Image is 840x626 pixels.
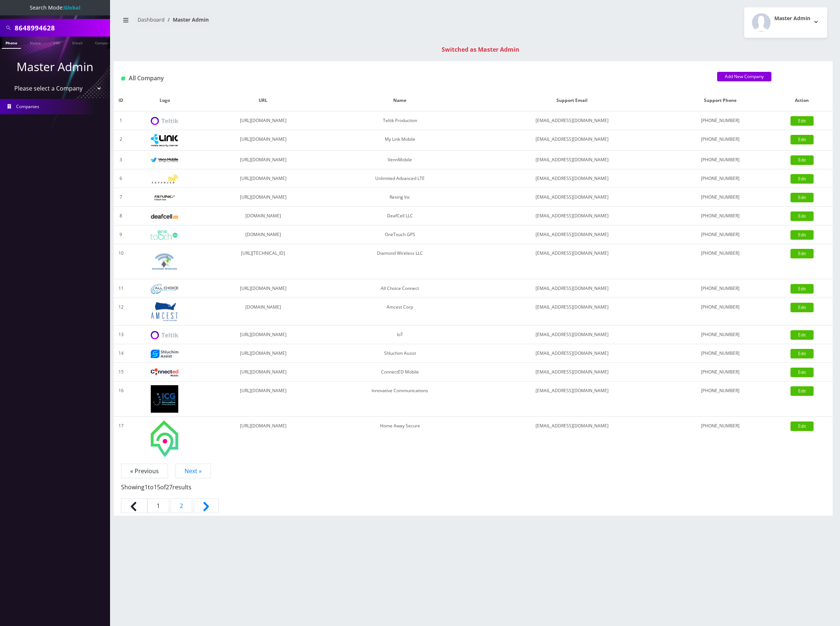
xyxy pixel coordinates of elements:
td: 15 [114,363,128,382]
td: [EMAIL_ADDRESS][DOMAIN_NAME] [475,244,669,279]
img: Home Away Secure [151,420,178,457]
td: [URL][DOMAIN_NAME] [201,344,325,363]
a: Edit [790,368,814,377]
td: [EMAIL_ADDRESS][DOMAIN_NAME] [475,382,669,417]
td: [PHONE_NUMBER] [669,207,771,225]
td: [URL][DOMAIN_NAME] [201,169,325,188]
a: Edit [790,174,814,184]
a: Edit [790,193,814,202]
th: Logo [128,90,201,111]
img: Rexing Inc [151,194,178,201]
td: 9 [114,225,128,244]
td: 6 [114,169,128,188]
span: 27 [166,483,172,491]
td: [PHONE_NUMBER] [669,325,771,344]
button: Master Admin [744,7,827,38]
td: [URL][DOMAIN_NAME] [201,363,325,382]
td: DeafCell LLC [325,207,475,225]
td: Rexing Inc [325,188,475,207]
span: Companies [16,103,39,110]
td: OneTouch GPS [325,225,475,244]
span: « Previous [121,464,168,478]
img: Diamond Wireless LLC [151,248,178,275]
td: 16 [114,382,128,417]
a: Edit [790,116,814,126]
img: Shluchim Assist [151,350,178,358]
td: [PHONE_NUMBER] [669,344,771,363]
th: Name [325,90,475,111]
img: IoT [151,331,178,339]
a: Edit [790,386,814,396]
img: All Company [121,77,125,81]
td: Diamond Wireless LLC [325,244,475,279]
span: Search Mode: [30,4,80,11]
td: 13 [114,325,128,344]
th: Support Email [475,90,669,111]
td: [EMAIL_ADDRESS][DOMAIN_NAME] [475,344,669,363]
td: 17 [114,417,128,461]
td: [PHONE_NUMBER] [669,111,771,130]
td: [EMAIL_ADDRESS][DOMAIN_NAME] [475,130,669,151]
span: 1 [145,483,148,491]
td: IoT [325,325,475,344]
a: SIM [50,37,63,48]
td: [URL][DOMAIN_NAME] [201,188,325,207]
td: 2 [114,130,128,151]
a: Edit [790,303,814,312]
td: [PHONE_NUMBER] [669,169,771,188]
td: [PHONE_NUMBER] [669,363,771,382]
li: Master Admin [165,16,209,23]
td: 12 [114,298,128,325]
td: [URL][DOMAIN_NAME] [201,151,325,169]
a: Email [69,37,86,48]
td: [EMAIL_ADDRESS][DOMAIN_NAME] [475,111,669,130]
td: Teltik Production [325,111,475,130]
td: 11 [114,279,128,298]
td: [URL][DOMAIN_NAME] [201,279,325,298]
a: Edit [790,135,814,144]
td: VennMobile [325,151,475,169]
a: Edit [790,421,814,431]
img: Teltik Production [151,117,178,125]
td: [PHONE_NUMBER] [669,188,771,207]
td: 14 [114,344,128,363]
td: [URL][DOMAIN_NAME] [201,111,325,130]
td: [URL][DOMAIN_NAME] [201,417,325,461]
td: [EMAIL_ADDRESS][DOMAIN_NAME] [475,363,669,382]
td: [URL][DOMAIN_NAME] [201,382,325,417]
td: [EMAIL_ADDRESS][DOMAIN_NAME] [475,417,669,461]
a: Next » [175,464,211,478]
td: Shluchim Assist [325,344,475,363]
h2: Master Admin [774,15,810,22]
input: Search All Companies [15,21,108,35]
td: [PHONE_NUMBER] [669,151,771,169]
td: 10 [114,244,128,279]
th: ID [114,90,128,111]
td: [DOMAIN_NAME] [201,225,325,244]
nav: breadcrumb [119,12,468,33]
td: [EMAIL_ADDRESS][DOMAIN_NAME] [475,225,669,244]
td: ConnectED Mobile [325,363,475,382]
td: [URL][DOMAIN_NAME] [201,130,325,151]
img: ConnectED Mobile [151,368,178,376]
td: [DOMAIN_NAME] [201,298,325,325]
td: Amcest Corp [325,298,475,325]
a: Next &raquo; [194,498,219,513]
span: 15 [154,483,160,491]
td: [EMAIL_ADDRESS][DOMAIN_NAME] [475,169,669,188]
div: Switched as Master Admin [121,45,840,54]
th: URL [201,90,325,111]
td: [DOMAIN_NAME] [201,207,325,225]
a: Dashboard [138,16,165,23]
td: [PHONE_NUMBER] [669,298,771,325]
td: [EMAIL_ADDRESS][DOMAIN_NAME] [475,207,669,225]
img: DeafCell LLC [151,214,178,219]
td: [URL][DOMAIN_NAME] [201,325,325,344]
a: Edit [790,230,814,240]
td: Innovative Communications [325,382,475,417]
img: OneTouch GPS [151,230,178,240]
a: Edit [790,284,814,294]
td: [PHONE_NUMBER] [669,382,771,417]
img: My Link Mobile [151,134,178,147]
td: My Link Mobile [325,130,475,151]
